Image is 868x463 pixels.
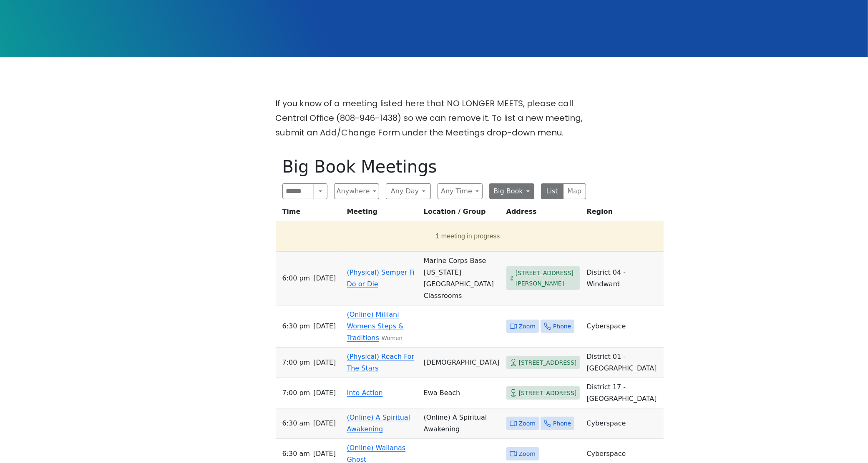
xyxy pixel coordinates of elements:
[347,353,415,372] a: (Physical) Reach For The Stars
[420,408,503,439] td: (Online) A Spiritual Awakening
[282,418,310,429] span: 6:30 AM
[282,157,586,177] h1: Big Book Meetings
[541,183,564,199] button: List
[313,357,336,368] span: [DATE]
[503,206,584,221] th: Address
[313,448,336,460] span: [DATE]
[583,252,663,305] td: District 04 - Windward
[519,358,577,368] span: [STREET_ADDRESS]
[282,357,310,368] span: 7:00 PM
[347,268,415,288] a: (Physical) Semper Fi Do or Die
[347,389,383,397] a: Into Action
[276,206,344,221] th: Time
[583,305,663,348] td: Cyberspace
[563,183,586,199] button: Map
[519,388,577,398] span: [STREET_ADDRESS]
[386,183,431,199] button: Any Day
[282,387,310,399] span: 7:00 PM
[553,418,571,429] span: Phone
[382,335,403,341] small: Women
[282,273,310,284] span: 6:00 PM
[344,206,420,221] th: Meeting
[583,378,663,408] td: District 17 - [GEOGRAPHIC_DATA]
[489,183,534,199] button: Big Book
[334,183,379,199] button: Anywhere
[420,206,503,221] th: Location / Group
[282,320,310,332] span: 6:30 PM
[519,418,536,429] span: Zoom
[553,321,571,332] span: Phone
[516,268,577,288] span: [STREET_ADDRESS][PERSON_NAME]
[438,183,483,199] button: Any Time
[420,378,503,408] td: Ewa Beach
[420,252,503,305] td: Marine Corps Base [US_STATE][GEOGRAPHIC_DATA] Classrooms
[313,273,336,284] span: [DATE]
[282,183,314,199] input: Search
[519,321,536,332] span: Zoom
[583,206,663,221] th: Region
[279,225,657,248] button: 1 meeting in progress
[347,310,404,342] a: (Online) Mililani Womens Steps & Traditions
[276,96,593,140] p: If you know of a meeting listed here that NO LONGER MEETS, please call Central Office (808-946-14...
[282,448,310,460] span: 6:30 AM
[313,387,336,399] span: [DATE]
[583,408,663,439] td: Cyberspace
[347,413,410,433] a: (Online) A Spiritual Awakening
[420,348,503,378] td: [DEMOGRAPHIC_DATA]
[313,418,336,429] span: [DATE]
[313,320,336,332] span: [DATE]
[583,348,663,378] td: District 01 - [GEOGRAPHIC_DATA]
[314,183,327,199] button: Search
[519,449,536,459] span: Zoom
